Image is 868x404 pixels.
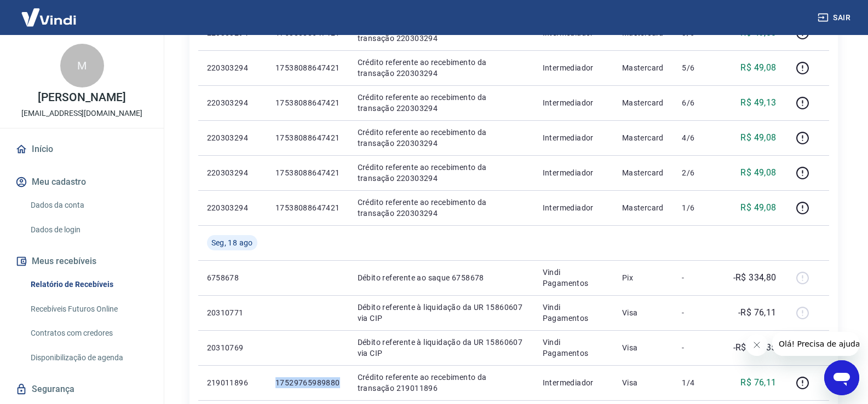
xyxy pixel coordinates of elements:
[13,170,151,194] button: Meu cadastro
[26,347,151,369] a: Disponibilização de agenda
[543,267,605,289] p: Vindi Pagamentos
[207,167,258,178] p: 220303294
[26,322,151,344] a: Contratos com credores
[682,97,714,108] p: 6/6
[358,57,525,79] p: Crédito referente ao recebimento da transação 220303294
[682,132,714,143] p: 4/6
[682,272,714,283] p: -
[207,97,258,108] p: 220303294
[358,197,525,219] p: Crédito referente ao recebimento da transação 220303294
[38,92,125,103] p: [PERSON_NAME]
[21,108,142,119] p: [EMAIL_ADDRESS][DOMAIN_NAME]
[13,377,151,401] a: Segurança
[824,360,859,395] iframe: Botão para abrir a janela de mensagens
[740,61,776,74] p: R$ 49,08
[26,219,151,241] a: Dados de login
[358,372,525,394] p: Crédito referente ao recebimento da transação 219011896
[275,377,340,388] p: 17529765989880
[622,202,665,213] p: Mastercard
[207,272,258,283] p: 6758678
[622,62,665,73] p: Mastercard
[207,62,258,73] p: 220303294
[682,62,714,73] p: 5/6
[358,92,525,114] p: Crédito referente ao recebimento da transação 220303294
[207,132,258,143] p: 220303294
[275,62,340,73] p: 17538088647421
[733,341,777,354] p: -R$ 228,35
[682,167,714,178] p: 2/6
[740,131,776,144] p: R$ 49,08
[26,298,151,320] a: Recebíveis Futuros Online
[622,307,665,318] p: Visa
[543,132,605,143] p: Intermediador
[746,334,768,356] iframe: Fechar mensagem
[207,342,258,353] p: 20310769
[543,337,605,359] p: Vindi Pagamentos
[275,167,340,178] p: 17538088647421
[682,202,714,213] p: 1/6
[275,202,340,213] p: 17538088647421
[543,202,605,213] p: Intermediador
[7,8,92,16] span: Olá! Precisa de ajuda?
[740,96,776,109] p: R$ 49,13
[682,377,714,388] p: 1/4
[543,97,605,108] p: Intermediador
[740,376,776,389] p: R$ 76,11
[543,377,605,388] p: Intermediador
[207,307,258,318] p: 20310771
[772,332,859,356] iframe: Mensagem da empresa
[358,337,525,359] p: Débito referente à liquidação da UR 15860607 via CIP
[13,249,151,273] button: Meus recebíveis
[543,167,605,178] p: Intermediador
[622,377,665,388] p: Visa
[207,377,258,388] p: 219011896
[682,307,714,318] p: -
[622,97,665,108] p: Mastercard
[60,44,104,87] div: M
[682,342,714,353] p: -
[733,271,777,284] p: -R$ 334,80
[358,272,525,283] p: Débito referente ao saque 6758678
[740,166,776,179] p: R$ 49,08
[622,342,665,353] p: Visa
[275,97,340,108] p: 17538088647421
[622,272,665,283] p: Pix
[740,201,776,214] p: R$ 49,08
[622,167,665,178] p: Mastercard
[26,194,151,216] a: Dados da conta
[358,302,525,324] p: Débito referente à liquidação da UR 15860607 via CIP
[738,306,777,319] p: -R$ 76,11
[207,202,258,213] p: 220303294
[543,302,605,324] p: Vindi Pagamentos
[543,62,605,73] p: Intermediador
[358,127,525,149] p: Crédito referente ao recebimento da transação 220303294
[358,162,525,184] p: Crédito referente ao recebimento da transação 220303294
[13,137,151,161] a: Início
[13,1,84,34] img: Vindi
[622,132,665,143] p: Mastercard
[26,273,151,296] a: Relatório de Recebíveis
[815,8,855,28] button: Sair
[211,237,253,248] span: Seg, 18 ago
[275,132,340,143] p: 17538088647421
